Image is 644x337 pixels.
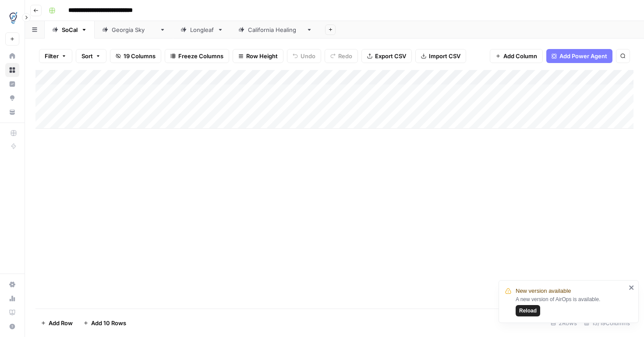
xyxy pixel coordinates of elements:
[45,21,95,39] a: SoCal
[5,105,19,119] a: Your Data
[5,49,19,63] a: Home
[415,49,466,63] button: Import CSV
[580,316,633,330] div: 15/19 Columns
[62,25,78,34] div: SoCal
[110,49,161,63] button: 19 Columns
[5,305,19,319] a: Learning Hub
[5,319,19,333] button: Help + Support
[165,49,229,63] button: Freeze Columns
[124,52,156,60] span: 19 Columns
[246,52,278,60] span: Row Height
[81,52,93,60] span: Sort
[231,21,320,39] a: [US_STATE] Healing
[76,49,106,63] button: Sort
[112,25,156,34] div: [US_STATE] Sky
[429,52,460,60] span: Import CSV
[547,316,580,330] div: 2 Rows
[546,49,612,63] button: Add Power Agent
[516,287,571,295] span: New version available
[39,49,72,63] button: Filter
[190,25,214,34] div: Longleaf
[519,307,537,315] span: Reload
[5,10,21,26] img: TDI Content Team Logo
[178,52,223,60] span: Freeze Columns
[559,52,607,60] span: Add Power Agent
[490,49,543,63] button: Add Column
[287,49,321,63] button: Undo
[516,295,626,316] div: A new version of AirOps is available.
[35,316,78,330] button: Add Row
[325,49,358,63] button: Redo
[5,277,19,291] a: Settings
[503,52,537,60] span: Add Column
[361,49,412,63] button: Export CSV
[233,49,283,63] button: Row Height
[49,319,73,327] span: Add Row
[5,91,19,105] a: Opportunities
[301,52,315,60] span: Undo
[5,291,19,305] a: Usage
[173,21,231,39] a: Longleaf
[78,316,131,330] button: Add 10 Rows
[5,63,19,77] a: Browse
[91,319,126,327] span: Add 10 Rows
[629,284,635,291] button: close
[5,7,19,29] button: Workspace: TDI Content Team
[45,52,59,60] span: Filter
[248,25,303,34] div: [US_STATE] Healing
[516,305,540,316] button: Reload
[95,21,173,39] a: [US_STATE] Sky
[338,52,352,60] span: Redo
[375,52,406,60] span: Export CSV
[5,77,19,91] a: Insights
